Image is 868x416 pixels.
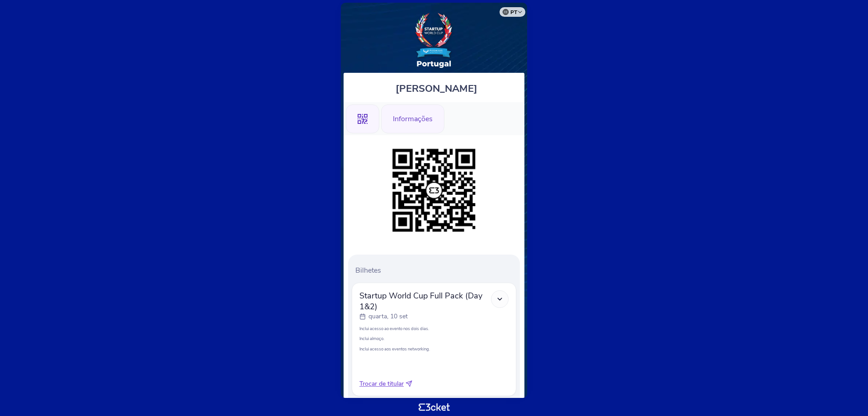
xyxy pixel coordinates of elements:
p: Inclui acesso ao evento nos dois dias. [359,326,509,331]
p: quarta, 10 set [368,312,408,321]
p: Inclui almoço. [359,336,509,341]
p: Inclui acesso aos eventos networking. [359,346,509,352]
a: Informações [381,113,444,123]
span: Startup World Cup Full Pack (Day 1&2) [359,290,491,312]
p: Bilhetes [355,265,516,275]
img: 3195990e2d0147cc8ca840bb6ed90a6e.png [388,144,480,236]
span: Trocar de titular [359,379,404,388]
span: [PERSON_NAME] [396,82,477,95]
div: Informações [381,104,444,133]
img: Startup World Cup Portugal [414,12,454,68]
